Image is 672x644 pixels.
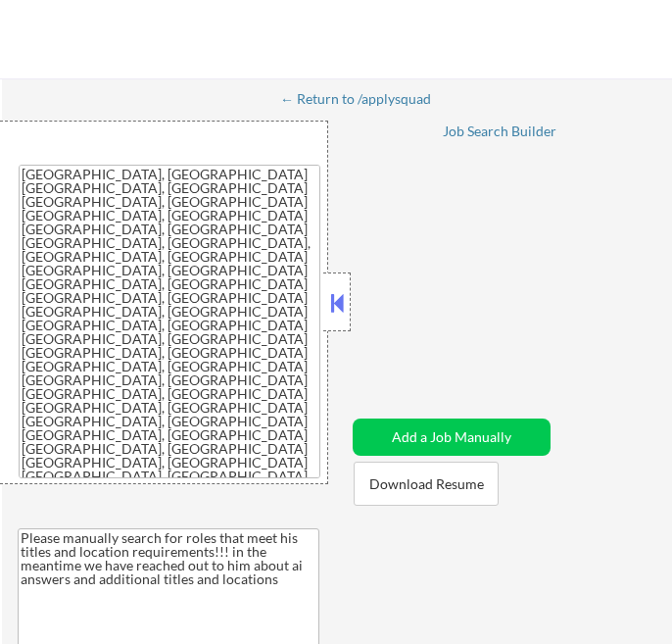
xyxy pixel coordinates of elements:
div: Job Search Builder [443,124,557,138]
a: ← Return to /applysquad [280,91,450,111]
div: ← Return to /applysquad [280,92,450,106]
button: Add a Job Manually [353,419,551,456]
a: Job Search Builder [443,124,557,143]
button: Download Resume [354,462,499,506]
